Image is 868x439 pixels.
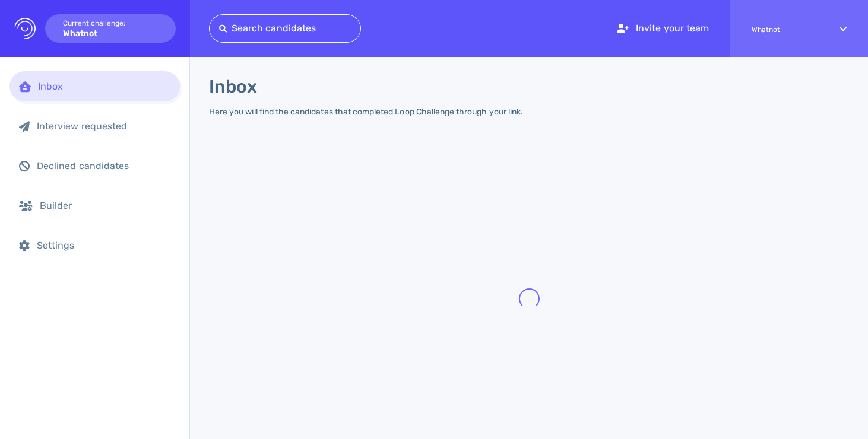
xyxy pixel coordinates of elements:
div: Builder [40,200,170,211]
div: Settings [37,240,170,251]
div: Here you will find the candidates that completed Loop Challenge through your link. [209,107,523,117]
div: Declined candidates [37,160,170,171]
div: Interview requested [37,120,170,132]
div: Inbox [38,81,170,92]
h1: Inbox [209,76,257,97]
span: Whatnot [752,26,818,34]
